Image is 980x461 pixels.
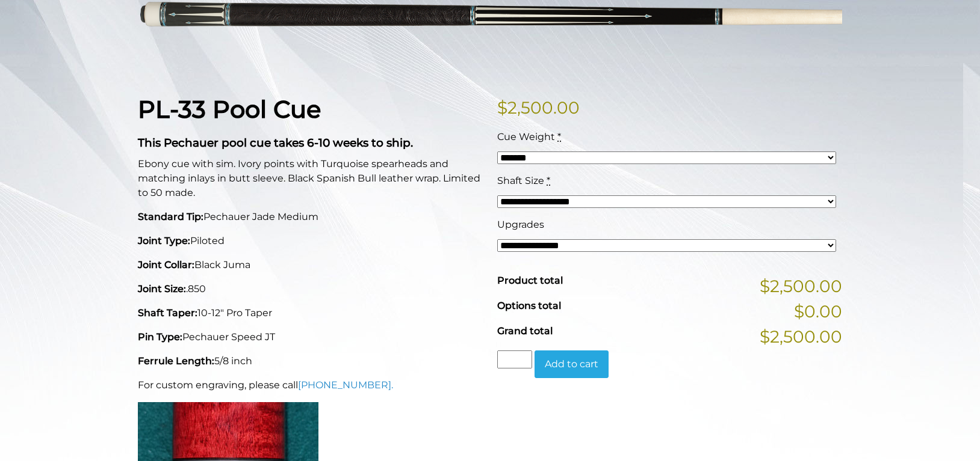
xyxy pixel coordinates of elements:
p: Pechauer Speed JT [138,330,483,344]
span: $2,500.00 [760,273,842,299]
p: 5/8 inch [138,354,483,368]
abbr: required [557,131,561,142]
span: Cue Weight [497,131,555,142]
strong: Standard Tip: [138,211,203,222]
p: .850 [138,282,483,296]
p: Piloted [138,234,483,248]
strong: This Pechauer pool cue takes 6-10 weeks to ship. [138,136,413,150]
input: Product quantity [497,350,532,368]
span: $ [497,97,507,118]
strong: PL-33 Pool Cue [138,94,321,124]
strong: Joint Size: [138,283,186,295]
span: Options total [497,300,561,311]
a: [PHONE_NUMBER]. [298,379,393,391]
button: Add to cart [535,350,609,378]
strong: Shaft Taper: [138,307,197,319]
p: For custom engraving, please call [138,378,483,392]
p: 10-12" Pro Taper [138,306,483,320]
span: Shaft Size [497,175,544,186]
span: $0.00 [794,299,842,324]
span: Product total [497,275,563,286]
span: $2,500.00 [760,324,842,349]
strong: Joint Type: [138,235,190,246]
p: Black Juma [138,258,483,272]
strong: Joint Collar: [138,259,194,270]
strong: Ferrule Length: [138,355,214,367]
bdi: 2,500.00 [497,97,580,118]
span: Grand total [497,325,553,337]
strong: Pin Type: [138,331,182,343]
span: Upgrades [497,219,544,230]
p: Ebony cue with sim. Ivory points with Turquoise spearheads and matching inlays in butt sleeve. Bl... [138,157,483,200]
abbr: required [547,175,550,186]
p: Pechauer Jade Medium [138,210,483,224]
